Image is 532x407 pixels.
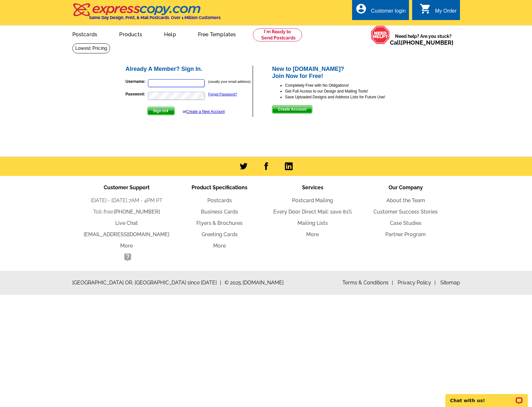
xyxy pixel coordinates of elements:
a: Forgot Password? [208,92,237,96]
label: Password: [126,91,147,97]
h2: New to [DOMAIN_NAME]? Join Now for Free! [272,66,407,80]
a: Business Cards [201,209,238,215]
a: [PHONE_NUMBER] [401,39,454,46]
a: Greeting Cards [202,231,238,237]
button: Create Account [272,105,312,114]
span: Services [302,184,323,191]
li: Completely Free with No Obligations! [285,82,407,88]
a: Terms & Conditions [342,280,393,286]
h2: Already A Member? Sign In. [126,66,253,73]
a: Sitemap [440,280,460,286]
span: Sign In [148,107,174,115]
span: Customer Support [104,184,150,191]
a: Mailing Lists [297,220,328,226]
label: Username: [126,79,147,84]
a: Live Chat [115,220,138,226]
span: Our Company [389,184,423,191]
a: Products [109,26,152,41]
div: Customer login [371,8,406,17]
a: Flyers & Brochures [196,220,243,226]
a: Create a New Account [186,109,224,114]
a: More [213,243,226,249]
a: Postcards [207,197,232,203]
li: Save Uploaded Designs and Address Lists for Future Use! [285,94,407,100]
a: More [120,243,133,249]
img: button-next-arrow-white.png [166,109,169,112]
button: Sign In [147,107,175,115]
img: help [371,26,390,44]
a: [EMAIL_ADDRESS][DOMAIN_NAME] [84,231,169,237]
a: Postcards [62,26,108,41]
a: Case Studies [390,220,422,226]
div: My Order [435,8,457,17]
a: Same Day Design, Print, & Mail Postcards. Over 1 Million Customers. [72,8,221,20]
span: Product Specifications [192,184,247,191]
span: © 2025 [DOMAIN_NAME] [224,279,284,287]
a: [PHONE_NUMBER] [114,209,160,215]
a: More [306,231,319,237]
a: Privacy Policy [398,280,436,286]
h4: Same Day Design, Print, & Mail Postcards. Over 1 Million Customers. [89,15,221,20]
a: Customer Success Stories [373,209,438,215]
a: About the Team [386,197,425,203]
iframe: LiveChat chat widget [441,387,532,407]
span: Call [390,39,454,46]
li: Get Full Access to our Design and Mailing Tools! [285,88,407,94]
i: shopping_cart [420,3,431,15]
a: Postcard Mailing [292,197,333,203]
span: [GEOGRAPHIC_DATA] OR, [GEOGRAPHIC_DATA] since [DATE] [72,279,221,287]
li: [DATE] - [DATE] 7AM - 4PM PT [80,197,173,204]
a: Free Templates [188,26,246,41]
a: Help [154,26,186,41]
small: (usually your email address) [208,80,251,83]
div: or [183,109,224,115]
a: Partner Program [385,231,426,237]
span: Need help? Are you stuck? [390,33,457,46]
a: shopping_cart My Order [420,7,457,15]
li: Toll-free: [80,208,173,216]
a: Every Door Direct Mail: save 81% [273,209,352,215]
i: account_circle [355,3,367,15]
a: account_circle Customer login [355,7,406,15]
